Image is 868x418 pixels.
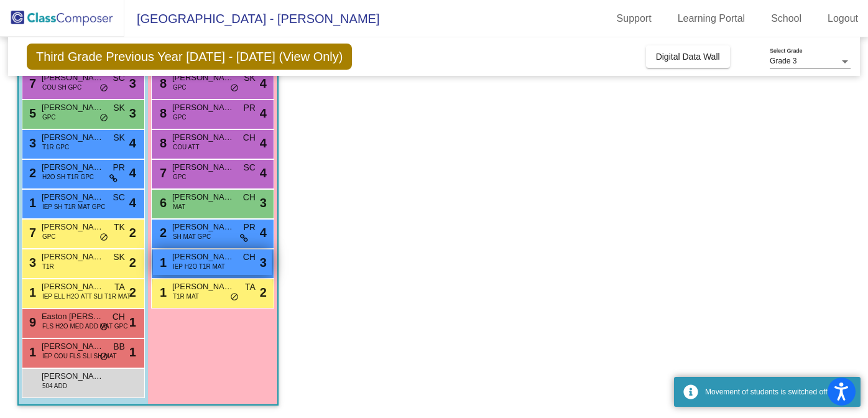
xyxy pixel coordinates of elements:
span: 2 [129,253,136,272]
a: School [761,9,811,29]
span: 1 [129,313,136,332]
span: 1 [157,286,167,299]
span: 6 [157,196,167,210]
span: 1 [26,345,36,359]
a: Logout [818,9,868,29]
span: 3 [129,74,136,93]
button: Digital Data Wall [646,45,730,68]
span: H2O SH T1R GPC [42,172,94,182]
span: 3 [26,136,36,150]
span: 3 [26,256,36,269]
span: do_not_disturb_alt [99,83,108,93]
div: Movement of students is switched off [705,386,851,397]
span: 4 [129,193,136,212]
a: Support [607,9,662,29]
span: [PERSON_NAME] [42,131,104,144]
span: [PERSON_NAME] [42,101,104,114]
span: Grade 3 [770,57,796,65]
span: 8 [157,106,167,120]
span: do_not_disturb_alt [230,83,239,93]
span: MAT [173,202,185,211]
span: [PERSON_NAME] [172,251,234,263]
span: CH [243,131,256,144]
span: [GEOGRAPHIC_DATA] - [PERSON_NAME] [124,9,379,29]
span: [PERSON_NAME] [42,281,104,293]
span: do_not_disturb_alt [99,233,108,243]
span: [PERSON_NAME] [172,161,234,174]
span: T1R [42,262,54,271]
span: SK [244,72,256,85]
span: TK [114,221,125,234]
span: [PERSON_NAME] [172,72,234,84]
span: 4 [260,134,267,152]
span: [PERSON_NAME] [42,370,104,383]
span: 3 [260,253,267,272]
span: SK [113,131,125,144]
span: GPC [173,83,187,92]
span: 2 [129,283,136,302]
span: 7 [26,226,36,239]
span: SH MAT GPC [173,232,211,241]
span: IEP COU FLS SLI SH MAT [42,351,117,361]
span: do_not_disturb_alt [99,322,108,332]
span: [PERSON_NAME] [42,161,104,174]
span: [PERSON_NAME] [42,340,104,353]
span: 504 ADD [42,381,67,391]
span: 9 [26,315,36,329]
span: 3 [260,193,267,212]
span: Easton [PERSON_NAME] [42,310,104,323]
a: Learning Portal [668,9,755,29]
span: 4 [260,104,267,123]
span: GPC [42,113,56,122]
span: FLS H2O MED ADD MAT GPC [42,322,127,331]
span: IEP ELL H2O ATT SLI T1R MAT [42,292,131,301]
span: T1R GPC [42,142,69,152]
span: BB [113,340,125,353]
span: IEP H2O T1R MAT [173,262,225,271]
span: [PERSON_NAME] [172,131,234,144]
span: 4 [260,74,267,93]
span: do_not_disturb_alt [99,113,108,123]
span: PR [243,101,255,114]
span: GPC [42,232,56,241]
span: 4 [260,164,267,182]
span: [PERSON_NAME] [172,191,234,203]
span: Third Grade Previous Year [DATE] - [DATE] (View Only) [27,44,353,70]
span: 2 [260,283,267,302]
span: T1R MAT [173,292,199,301]
span: CH [243,191,256,204]
span: 1 [26,196,36,210]
span: TA [245,281,256,294]
span: [PERSON_NAME] [42,221,104,233]
span: SC [113,72,124,85]
span: [PERSON_NAME] [172,221,234,233]
span: GPC [173,172,187,182]
span: 3 [129,104,136,123]
span: 8 [157,77,167,90]
span: PR [113,161,124,174]
span: 4 [129,164,136,182]
span: [PERSON_NAME] [172,281,234,293]
span: [PERSON_NAME] [42,251,104,263]
span: COU ATT [173,142,200,152]
span: do_not_disturb_alt [230,292,239,302]
span: COU SH GPC [42,83,81,92]
span: 2 [129,223,136,242]
span: 4 [129,134,136,152]
span: 5 [26,106,36,120]
span: 1 [129,343,136,361]
span: 1 [157,256,167,269]
span: PR [243,221,255,234]
span: do_not_disturb_alt [99,352,108,362]
span: 2 [157,226,167,239]
span: 7 [26,77,36,90]
span: [PERSON_NAME] [42,191,104,203]
span: 4 [260,223,267,242]
span: 2 [26,166,36,180]
span: SK [113,101,125,114]
span: CH [113,310,125,323]
span: Digital Data Wall [656,52,720,62]
span: 1 [26,286,36,299]
span: SC [243,161,255,174]
span: [PERSON_NAME] [172,101,234,114]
